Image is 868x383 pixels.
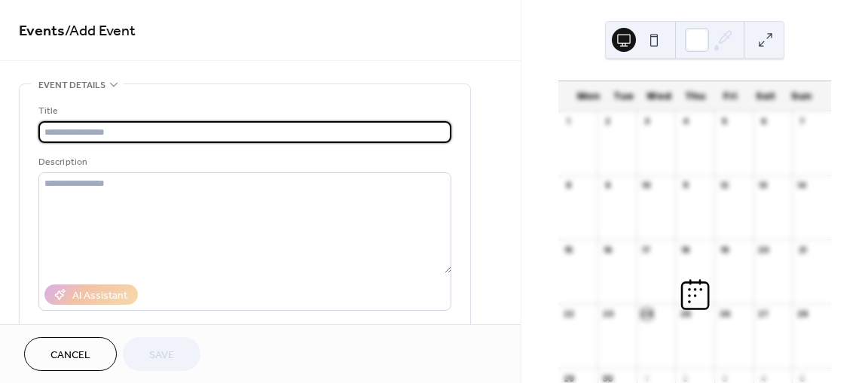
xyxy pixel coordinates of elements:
div: 28 [796,309,808,320]
div: 20 [758,244,769,255]
div: 13 [758,180,769,191]
div: 18 [680,244,691,255]
div: Description [38,154,448,170]
div: 24 [641,309,653,320]
div: 10 [641,180,653,191]
div: Title [38,103,448,119]
div: 11 [680,180,691,191]
div: Wed [641,81,677,111]
div: Sat [748,81,784,111]
div: 15 [563,244,574,255]
div: Thu [677,81,713,111]
div: 23 [602,309,613,320]
div: 16 [602,244,613,255]
button: Cancel [24,337,117,371]
div: 2 [602,116,613,127]
div: 22 [563,309,574,320]
div: 5 [719,116,730,127]
div: 14 [796,180,808,191]
span: / Add Event [65,17,136,46]
a: Events [19,17,65,46]
span: Event details [38,78,105,93]
div: Fri [713,81,748,111]
div: 4 [680,116,691,127]
div: 17 [641,244,653,255]
div: 12 [719,180,730,191]
div: 9 [602,180,613,191]
div: 19 [719,244,730,255]
div: Tue [606,81,641,111]
div: 25 [680,309,691,320]
div: 7 [796,116,808,127]
div: 6 [758,116,769,127]
div: Mon [570,81,606,111]
div: 27 [758,309,769,320]
div: Sun [784,81,819,111]
div: 1 [563,116,574,127]
div: 21 [796,244,808,255]
div: 3 [641,116,653,127]
span: Cancel [50,348,90,363]
div: 8 [563,180,574,191]
div: 26 [719,309,730,320]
